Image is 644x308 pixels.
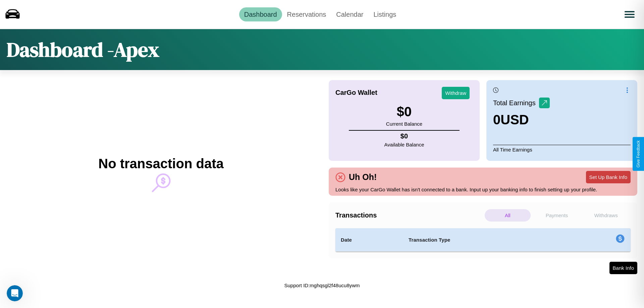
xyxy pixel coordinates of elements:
[609,262,637,274] button: Bank Info
[239,7,282,21] a: Dashboard
[7,285,23,301] iframe: Intercom live chat
[493,112,550,127] h3: 0 USD
[335,211,483,219] h4: Transactions
[331,7,368,21] a: Calendar
[386,104,422,119] h3: $ 0
[384,132,424,140] h4: $ 0
[282,7,331,21] a: Reservations
[284,281,360,290] p: Support ID: mghqsgl2f48ucu8ywm
[586,171,631,183] button: Set Up Bank Info
[493,145,631,154] p: All Time Earnings
[409,236,561,244] h4: Transaction Type
[335,228,631,252] table: simple table
[485,209,531,222] p: All
[384,140,424,149] p: Available Balance
[335,89,377,97] h4: CarGo Wallet
[442,87,470,99] button: Withdraw
[98,156,223,171] h2: No transaction data
[386,119,422,128] p: Current Balance
[335,185,631,194] p: Looks like your CarGo Wallet has isn't connected to a bank. Input up your banking info to finish ...
[583,209,629,222] p: Withdraws
[534,209,580,222] p: Payments
[345,172,380,182] h4: Uh Oh!
[620,5,639,24] button: Open menu
[368,7,401,21] a: Listings
[493,97,539,109] p: Total Earnings
[341,236,398,244] h4: Date
[7,36,159,63] h1: Dashboard - Apex
[636,140,641,168] div: Give Feedback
